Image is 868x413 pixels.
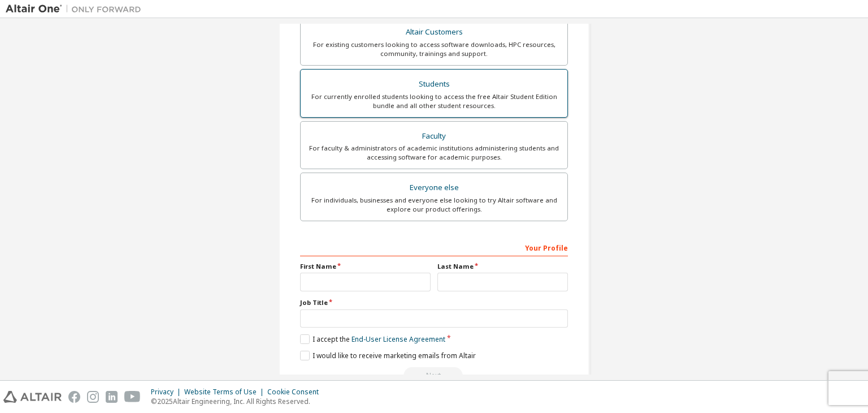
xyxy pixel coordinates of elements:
[68,391,80,403] img: facebook.svg
[151,388,184,397] div: Privacy
[106,391,118,403] img: linkedin.svg
[300,238,568,256] div: Your Profile
[307,180,561,196] div: Everyone else
[307,76,561,92] div: Students
[184,388,267,397] div: Website Terms of Use
[151,397,325,406] p: © 2025 Altair Engineering, Inc. All Rights Reserved.
[307,24,561,40] div: Altair Customers
[307,196,561,214] div: For individuals, businesses and everyone else looking to try Altair software and explore our prod...
[300,367,568,384] div: Read and acccept EULA to continue
[87,391,99,403] img: instagram.svg
[300,351,476,360] label: I would like to receive marketing emails from Altair
[300,334,445,344] label: I accept the
[307,128,561,144] div: Faculty
[307,40,561,58] div: For existing customers looking to access software downloads, HPC resources, community, trainings ...
[437,262,568,271] label: Last Name
[307,144,561,162] div: For faculty & administrators of academic institutions administering students and accessing softwa...
[351,334,445,344] a: End-User License Agreement
[6,3,147,15] img: Altair One
[267,388,325,397] div: Cookie Consent
[300,298,568,307] label: Job Title
[3,391,62,403] img: altair_logo.svg
[124,391,141,403] img: youtube.svg
[300,262,431,271] label: First Name
[307,92,561,110] div: For currently enrolled students looking to access the free Altair Student Edition bundle and all ...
